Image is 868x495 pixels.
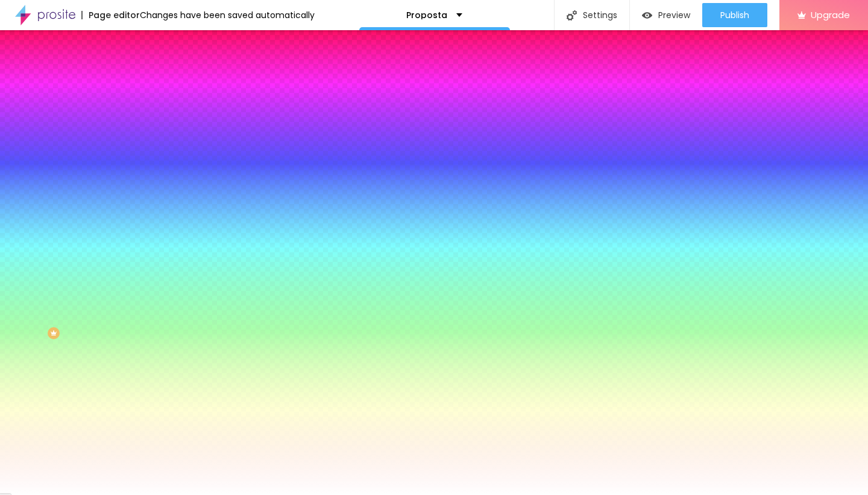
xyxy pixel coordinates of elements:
[658,10,690,20] span: Preview
[642,10,652,21] img: view-1.svg
[140,11,315,19] div: Changes have been saved automatically
[630,3,702,27] button: Preview
[811,10,850,20] span: Upgrade
[406,11,447,19] p: Proposta
[81,11,140,19] div: Page editor
[720,10,749,20] span: Publish
[702,3,767,27] button: Publish
[567,10,577,21] img: Icone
